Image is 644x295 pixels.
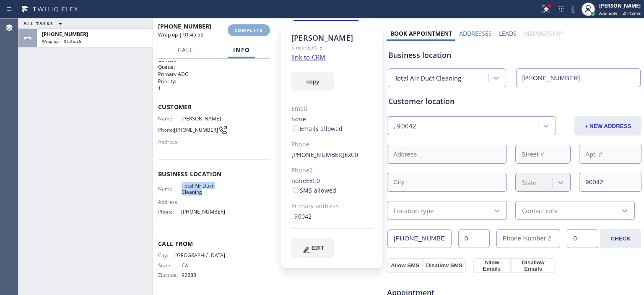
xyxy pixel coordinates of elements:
[600,229,641,248] button: CHECK
[228,42,255,58] button: Info
[158,115,182,122] span: Name:
[158,85,270,92] p: 1
[291,43,373,52] div: Since: [DATE]
[182,272,225,278] span: 92688
[516,68,641,87] input: Phone Number
[181,209,225,215] span: [PHONE_NUMBER]
[158,209,181,215] span: Phone:
[293,187,299,193] input: SMS allowed
[291,104,373,114] div: Email
[291,151,345,159] a: [PHONE_NUMBER]
[579,173,641,192] input: ZIP
[387,173,507,192] input: City
[42,38,81,44] span: Wrap up | 01:45:56
[158,240,270,248] span: Call From
[158,103,270,111] span: Customer
[291,53,325,61] a: link to CRM
[458,229,490,248] input: Ext.
[394,121,416,131] div: , 90042
[345,151,358,159] span: Ext: 0
[423,258,466,273] button: Disallow SMS
[567,3,579,15] button: Mute
[387,258,423,273] button: Allow SMS
[182,115,225,122] span: [PERSON_NAME]
[158,127,174,133] span: Phone:
[395,73,462,83] div: Total Air Duct Cleaning
[174,127,218,133] span: [PHONE_NUMBER]
[567,229,598,248] input: Ext. 2
[524,29,562,37] label: Membership
[291,125,343,133] label: Emails allowed
[291,166,373,175] div: Phone2
[291,186,336,194] label: SMS allowed
[499,29,517,37] label: Leads
[175,252,225,258] span: [GEOGRAPHIC_DATA]
[178,46,194,54] span: Call
[515,145,571,164] input: Street #
[599,2,641,9] div: [PERSON_NAME]
[312,245,324,251] span: EDIT
[574,116,641,136] button: + NEW ADDRESS
[228,24,270,36] button: COMPLETE
[291,212,373,222] div: , 90042
[390,29,452,37] label: Book Appointment
[291,140,373,149] div: Phone
[158,22,211,30] span: [PHONE_NUMBER]
[158,70,270,78] p: Primary ADC
[387,229,452,248] input: Phone Number
[291,72,334,91] button: copy
[496,229,561,248] input: Phone Number 2
[158,31,203,38] span: Wrap up | 01:45:56
[511,258,556,273] button: Disallow Emails
[42,31,88,38] span: [PHONE_NUMBER]
[158,199,182,205] span: Address:
[158,185,182,192] span: Name:
[306,177,320,185] span: Ext: 0
[388,96,640,107] div: Customer location
[579,145,641,164] input: Apt. #
[291,115,373,134] div: none
[158,252,175,258] span: City:
[394,206,434,215] div: Location type
[158,138,182,145] span: Address:
[522,206,558,215] div: Contact role
[18,18,70,29] button: ALL TASKS
[291,238,334,258] button: EDIT
[158,262,182,269] span: State:
[293,125,299,131] input: Emails allowed
[234,27,263,33] span: COMPLETE
[182,262,225,269] span: CA
[173,42,199,58] button: Call
[473,258,511,273] button: Allow Emails
[158,272,182,278] span: Zipcode:
[291,176,373,196] div: none
[23,21,54,26] span: ALL TASKS
[388,50,640,61] div: Business location
[291,33,373,43] div: [PERSON_NAME]
[387,145,507,164] input: Address
[599,10,641,16] span: Available | 2h 12min
[459,29,492,37] label: Addresses
[233,46,250,54] span: Info
[158,63,270,70] h2: Queue:
[158,170,270,178] span: Business location
[182,183,225,196] span: Total Air Duct Cleaning
[291,201,373,211] div: Primary address
[158,78,270,85] h2: Priority:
